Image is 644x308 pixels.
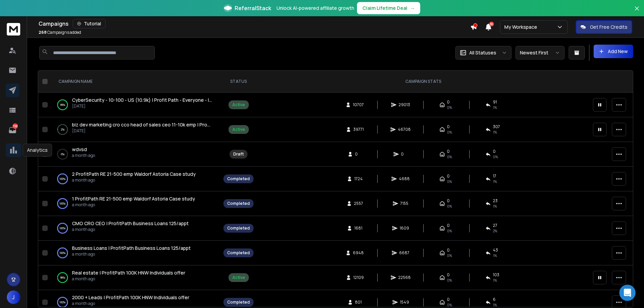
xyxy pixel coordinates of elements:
span: 1 % [493,179,497,184]
span: 23 [493,198,498,204]
span: 0% [447,253,452,258]
span: ReferralStack [235,4,271,12]
p: Unlock AI-powered affiliate growth [277,5,354,11]
span: 6687 [399,250,409,256]
span: 0 [493,149,496,154]
span: 1681 [354,226,362,231]
a: CyberSecurity - 10-100 - US (10.9k) | Profit Path - Everyone - ICP Campaign [72,97,213,103]
span: 268 [39,29,47,35]
span: CMO CRO CEO | ProfitPath Business Loans 125/appt [72,220,189,227]
span: biz dev marketing cro cco head of sales ceo 11-10k emp | Profit Path - Everyone - ICP Campaign [72,121,284,128]
div: Completed [227,201,250,206]
span: 1 ProfitPath RE 21-500 emp Waldorf Astoria Case study [72,195,195,202]
span: 0 [447,99,450,105]
div: Completed [227,176,250,182]
span: 0 [447,173,450,179]
td: 0%wdvsda month ago [50,142,219,167]
p: a month ago [72,252,191,257]
span: CyberSecurity - 10-100 - US (10.9k) | Profit Path - Everyone - ICP Campaign [72,97,239,103]
a: 1 ProfitPath RE 21-500 emp Waldorf Astoria Case study [72,195,195,202]
span: 4688 [399,176,410,182]
span: 0% [447,228,452,234]
div: Draft [233,151,244,157]
p: a month ago [72,153,95,158]
span: 2557 [354,201,363,206]
span: 0 [447,297,450,302]
span: 0% [493,154,498,160]
p: [DATE] [72,128,213,134]
span: 12109 [353,275,364,280]
span: 7155 [400,201,408,206]
p: 98 % [60,274,65,281]
span: 0% [447,105,452,110]
p: a month ago [72,202,195,208]
span: 1724 [354,176,363,182]
p: 100 % [59,175,66,182]
span: 2000 + Leads | ProfitPath 100K HNW Individuals offer [72,294,189,301]
p: Get Free Credits [590,24,627,30]
span: 29013 [399,102,410,108]
button: J [7,290,20,304]
p: 100 % [59,299,66,306]
span: 10707 [353,102,364,108]
span: 0 [447,198,450,204]
span: 0 [447,149,450,154]
a: 158 [6,123,19,137]
span: 103 [493,272,499,278]
a: Business Loans | ProfitPath Business Loans 125/appt [72,245,191,252]
p: 158 [13,123,18,129]
span: 0% [447,302,452,308]
p: My Workspace [504,24,540,30]
span: 0 [447,272,450,278]
button: Close banner [633,4,641,20]
th: CAMPAIGN NAME [50,71,219,93]
div: Active [232,102,245,108]
p: a month ago [72,177,196,183]
td: 100%2 ProfitPath RE 21-500 emp Waldorf Astoria Case studya month ago [50,167,219,191]
a: CMO CRO CEO | ProfitPath Business Loans 125/appt [72,220,189,227]
div: Completed [227,226,250,231]
span: → [410,5,415,11]
span: 1549 [400,300,409,305]
span: 0 [447,223,450,228]
div: Completed [227,300,250,305]
span: 1 % [493,302,497,308]
span: 2 ProfitPath RE 21-500 emp Waldorf Astoria Case study [72,171,196,177]
span: 0 [401,151,408,157]
a: 2 ProfitPath RE 21-500 emp Waldorf Astoria Case study [72,171,196,177]
div: Completed [227,250,250,256]
span: 0% [447,154,452,160]
div: Open Intercom Messenger [619,285,636,301]
span: 0% [447,278,452,283]
button: Get Free Credits [576,20,632,34]
span: 0% [447,129,452,135]
span: 801 [355,300,362,305]
p: a month ago [72,301,189,306]
div: Analytics [23,144,52,157]
span: 6948 [353,250,364,256]
span: 0% [447,179,452,184]
span: 27 [493,223,497,228]
td: 2%biz dev marketing cro cco head of sales ceo 11-10k emp | Profit Path - Everyone - ICP Campaign[... [50,117,219,142]
p: a month ago [72,227,189,232]
a: 2000 + Leads | ProfitPath 100K HNW Individuals offer [72,294,189,301]
button: Tutorial [73,19,105,28]
div: Active [232,275,245,280]
span: 91 [493,99,497,105]
span: 2 % [493,228,497,234]
p: 0 % [61,151,65,158]
button: Newest First [516,46,565,60]
a: Real estate | ProfitPath 100K HNW Individuals offer [72,269,185,276]
p: a month ago [72,276,185,282]
span: 1 % [493,129,497,135]
a: biz dev marketing cro cco head of sales ceo 11-10k emp | Profit Path - Everyone - ICP Campaign [72,121,213,128]
span: 22568 [398,275,411,280]
p: 99 % [60,101,65,108]
p: 100 % [59,225,66,232]
span: 50 [489,22,494,26]
p: All Statuses [469,49,496,56]
th: STATUS [219,71,258,93]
